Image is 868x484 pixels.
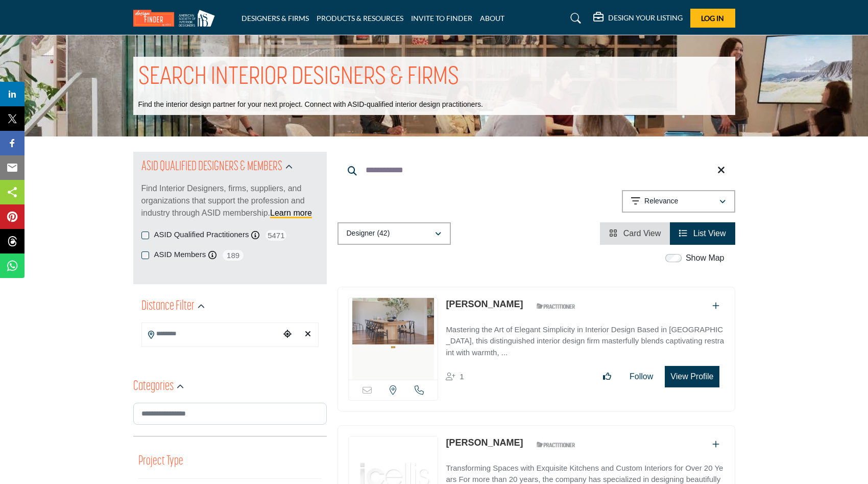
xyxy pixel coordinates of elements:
[446,371,464,383] div: Followers
[300,324,316,345] div: Clear search location
[138,452,183,471] button: Project Type
[701,14,724,22] span: Log In
[141,158,282,176] h2: ASID QUALIFIED DESIGNERS & MEMBERS
[141,232,149,239] input: ASID Qualified Practitioners checkbox
[411,14,472,22] a: INVITE TO FINDER
[693,229,726,238] span: List View
[222,249,245,262] span: 189
[349,298,438,380] img: Tracy Simmons
[623,229,661,238] span: Card View
[138,62,459,94] h1: SEARCH INTERIOR DESIGNERS & FIRMS
[712,440,719,449] a: Add To List
[446,437,523,448] a: [PERSON_NAME]
[446,324,724,359] p: Mastering the Art of Elegant Simplicity in Interior Design Based in [GEOGRAPHIC_DATA], this disti...
[154,229,249,241] label: ASID Qualified Practitioners
[596,366,618,387] button: Like listing
[141,182,319,219] p: Find Interior Designers, firms, suppliers, and organizations that support the profession and indu...
[446,436,523,450] p: Jodi Hook
[600,222,670,245] li: Card View
[280,324,295,345] div: Choose your current location
[644,196,678,206] p: Relevance
[317,14,403,22] a: PRODUCTS & RESOURCES
[270,209,312,217] a: Learn more
[446,318,724,359] a: Mastering the Art of Elegant Simplicity in Interior Design Based in [GEOGRAPHIC_DATA], this disti...
[242,14,309,22] a: DESIGNERS & FIRMS
[446,299,523,309] a: [PERSON_NAME]
[608,13,683,22] h5: DESIGN YOUR LISTING
[154,249,206,261] label: ASID Members
[142,324,280,344] input: Search Location
[446,297,523,311] p: Tracy Simmons
[141,251,149,259] input: ASID Members checkbox
[670,222,735,245] li: List View
[337,222,451,245] button: Designer (42)
[622,190,735,213] button: Relevance
[609,229,661,238] a: View Card
[712,302,719,310] a: Add To List
[337,158,735,182] input: Search Keyword
[133,10,220,27] img: Site Logo
[264,229,287,242] span: 5471
[133,378,174,396] h2: Categories
[133,403,327,425] input: Search Category
[690,9,735,28] button: Log In
[460,372,464,381] span: 1
[623,366,660,387] button: Follow
[533,439,578,451] img: ASID Qualified Practitioners Badge Icon
[347,228,390,239] p: Designer (42)
[141,297,195,316] h2: Distance Filter
[561,10,588,27] a: Search
[665,366,719,387] button: View Profile
[533,300,578,313] img: ASID Qualified Practitioners Badge Icon
[138,100,483,110] p: Find the interior design partner for your next project. Connect with ASID-qualified interior desi...
[593,12,683,25] div: DESIGN YOUR LISTING
[686,252,725,264] label: Show Map
[679,229,726,238] a: View List
[480,14,504,22] a: ABOUT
